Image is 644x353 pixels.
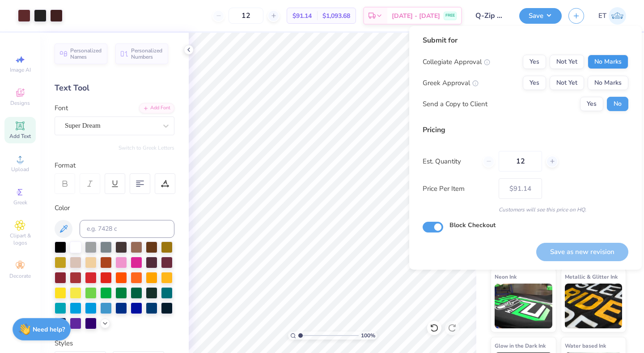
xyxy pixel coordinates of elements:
span: FREE [445,13,455,19]
span: $1,093.68 [322,11,350,21]
strong: Need help? [33,325,65,334]
button: Yes [580,97,603,111]
button: Save [519,8,562,24]
div: Pricing [423,125,628,135]
input: – – [499,151,542,172]
span: Neon Ink [495,272,517,281]
button: Switch to Greek Letters [119,144,174,151]
label: Font [55,103,68,113]
span: [DATE] - [DATE] [392,11,440,21]
span: ET [598,11,606,21]
button: Yes [523,76,546,90]
img: Neon Ink [495,284,552,328]
button: No [607,97,628,111]
img: Metallic & Glitter Ink [565,284,623,328]
input: Untitled Design [469,7,513,25]
span: $91.14 [292,11,312,21]
div: Color [55,203,174,213]
span: Add Text [9,133,31,140]
span: Clipart & logos [4,232,36,246]
span: Glow in the Dark Ink [495,341,546,350]
button: Yes [523,55,546,69]
div: Customers will see this price on HQ. [423,206,628,214]
span: Greek [13,199,27,206]
div: Add Font [139,103,174,113]
div: Styles [55,338,174,349]
label: Block Checkout [449,220,496,230]
div: Greek Approval [423,78,479,88]
div: Send a Copy to Client [423,99,487,109]
button: Not Yet [550,76,584,90]
span: Upload [11,166,29,173]
div: Submit for [423,35,628,46]
span: Decorate [9,272,31,280]
input: – – [229,8,263,24]
span: Metallic & Glitter Ink [565,272,618,281]
button: Not Yet [550,55,584,69]
a: ET [598,7,626,25]
button: No Marks [588,55,628,69]
span: Personalized Names [70,47,102,60]
span: Personalized Numbers [131,47,163,60]
label: Price Per Item [423,184,492,194]
span: 100 % [361,331,375,340]
span: Designs [10,99,30,107]
span: Image AI [10,66,31,73]
img: Elaina Thomas [609,7,626,25]
div: Format [55,160,175,171]
label: Est. Quantity [423,156,476,167]
input: e.g. 7428 c [80,220,174,238]
button: No Marks [588,76,628,90]
span: Water based Ink [565,341,606,350]
div: Collegiate Approval [423,57,490,67]
div: Text Tool [55,82,174,94]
